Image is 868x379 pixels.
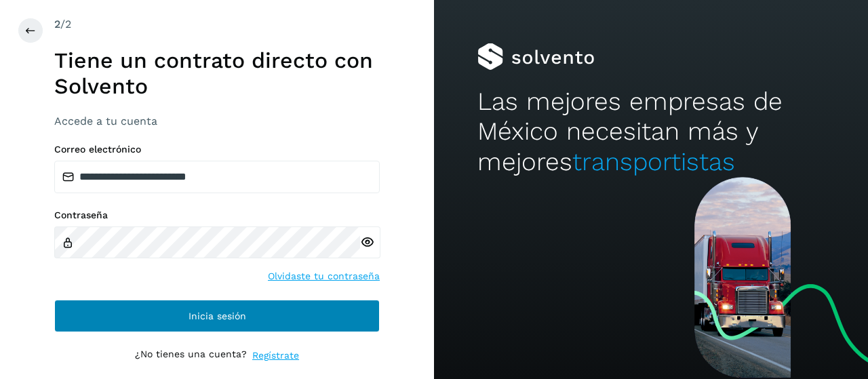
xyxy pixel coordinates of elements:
[189,311,246,321] span: Inicia sesión
[252,348,299,363] a: Regístrate
[54,144,380,155] label: Correo electrónico
[135,348,247,363] p: ¿No tienes una cuenta?
[477,87,825,177] h2: Las mejores empresas de México necesitan más y mejores
[54,115,380,127] h3: Accede a tu cuenta
[572,147,735,176] span: transportistas
[54,300,380,332] button: Inicia sesión
[54,210,380,221] label: Contraseña
[54,16,380,33] div: /2
[268,269,380,283] a: Olvidaste tu contraseña
[54,47,380,100] h1: Tiene un contrato directo con Solvento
